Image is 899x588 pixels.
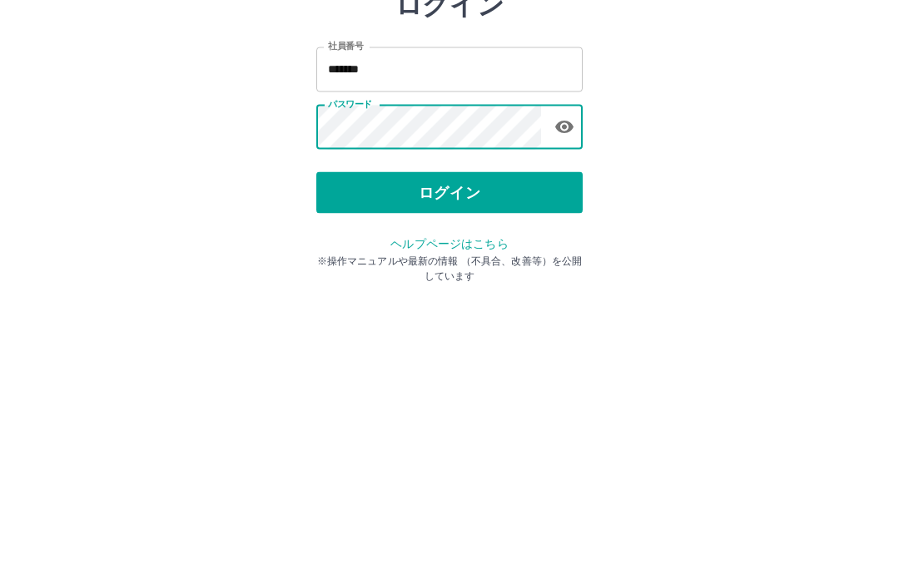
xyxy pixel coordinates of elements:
label: パスワード [328,214,372,226]
h2: ログイン [395,105,504,136]
label: 社員番号 [328,156,363,168]
p: ※操作マニュアルや最新の情報 （不具合、改善等）を公開しています [316,369,583,399]
a: ヘルプページはこちら [390,353,508,366]
button: ログイン [316,288,583,329]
